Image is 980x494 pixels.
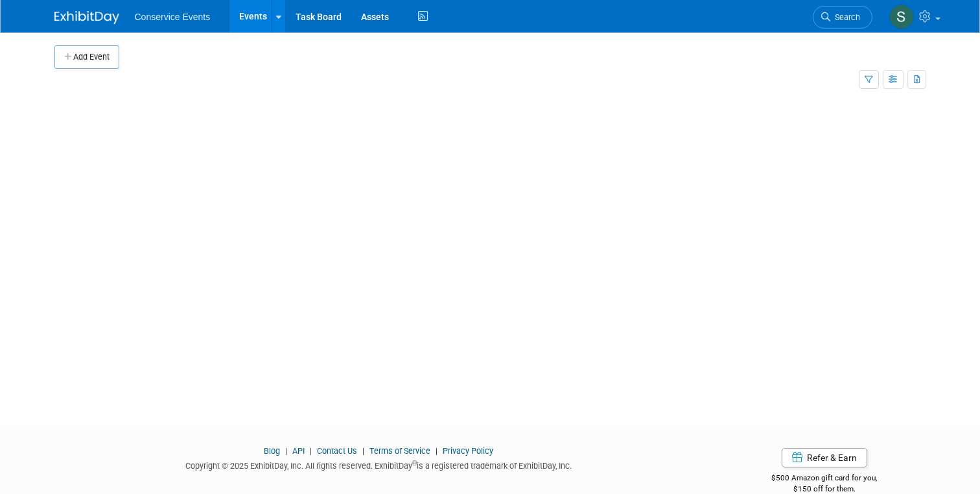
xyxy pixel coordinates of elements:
[443,446,493,456] a: Privacy Policy
[54,457,703,472] div: Copyright © 2025 ExhibitDay, Inc. All rights reserved. ExhibitDay is a registered trademark of Ex...
[292,446,305,456] a: API
[782,448,867,467] a: Refer & Earn
[432,446,441,456] span: |
[830,12,860,22] span: Search
[359,446,367,456] span: |
[135,12,211,22] span: Conservice Events
[412,460,417,467] sup: ®
[813,6,872,29] a: Search
[369,446,430,456] a: Terms of Service
[307,446,315,456] span: |
[723,464,926,494] div: $500 Amazon gift card for you,
[889,5,914,29] img: Savannah Doctor
[282,446,290,456] span: |
[54,45,119,69] button: Add Event
[317,446,357,456] a: Contact Us
[264,446,280,456] a: Blog
[54,11,119,24] img: ExhibitDay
